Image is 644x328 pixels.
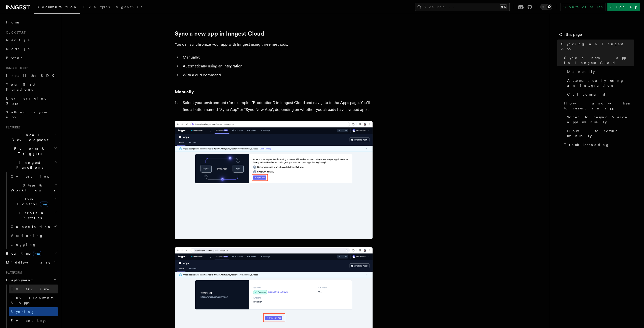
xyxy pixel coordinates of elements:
[4,271,22,275] span: Platform
[4,125,21,129] span: Features
[6,20,20,25] span: Home
[4,251,41,256] span: Realtime
[9,316,58,325] a: Event keys
[4,80,58,94] a: Your first Functions
[562,53,634,67] a: Sync a new app in Inngest Cloud
[4,144,58,158] button: Events & Triggers
[9,222,58,231] button: Cancellation
[40,202,48,207] span: new
[37,5,77,9] span: Documentation
[4,132,54,142] span: Local Development
[564,142,609,147] span: Troubleshooting
[565,126,634,140] a: How to resync manually
[4,94,58,108] a: Leveraging Steps
[6,110,48,119] span: Setting up your app
[565,90,634,99] a: Curl command
[559,32,634,40] h4: On this page
[83,5,110,9] span: Examples
[113,1,145,13] a: AgentKit
[9,231,58,240] a: Versioning
[567,128,634,138] span: How to resync manually
[567,92,606,97] span: Curl command
[4,278,33,283] span: Deployment
[6,96,48,105] span: Leveraging Steps
[567,69,595,74] span: Manually
[6,74,57,78] span: Install the SDK
[4,249,58,258] button: Realtimenew
[4,276,58,285] button: Deployment
[4,71,58,80] a: Install the SDK
[11,174,62,178] span: Overview
[175,41,373,48] p: You can synchronize your app with Inngest using three methods:
[9,181,58,195] button: Steps & Workflows
[4,260,51,265] span: Middleware
[4,158,58,172] button: Inngest Functions
[80,1,113,13] a: Examples
[4,108,58,122] a: Setting up your app
[9,172,58,181] a: Overview
[561,41,634,51] span: Syncing an Inngest App
[34,1,80,14] a: Documentation
[540,4,552,10] button: Toggle dark mode
[9,285,58,293] a: Overview
[11,319,46,323] span: Event keys
[4,66,28,70] span: Inngest tour
[11,287,62,291] span: Overview
[4,18,58,27] a: Home
[11,296,53,305] span: Environments & Apps
[9,307,58,316] a: Syncing
[4,36,58,44] a: Next.js
[181,99,373,113] li: Select your environment (for example, "Production") in Inngest Cloud and navigate to the Apps pag...
[9,224,51,229] span: Cancellation
[9,210,54,220] span: Errors & Retries
[9,183,55,193] span: Steps & Workflows
[9,197,54,206] span: Flow Control
[11,243,36,246] span: Logging
[4,31,25,35] span: Quick start
[562,140,634,149] a: Troubleshooting
[9,293,58,307] a: Environments & Apps
[415,3,510,11] button: Search...⌘K
[564,55,634,65] span: Sync a new app in Inngest Cloud
[4,53,58,62] a: Python
[4,258,58,267] button: Middleware
[11,310,35,314] span: Syncing
[6,56,24,60] span: Python
[567,115,634,124] span: When to resync Vercel apps manually
[175,30,264,37] a: Sync a new app in Inngest Cloud
[9,208,58,222] button: Errors & Retries
[181,63,373,70] li: Automatically using an integration;
[4,160,53,170] span: Inngest Functions
[33,251,41,256] span: new
[565,67,634,76] a: Manually
[4,172,58,249] div: Inngest Functions
[175,121,373,239] img: Inngest Cloud screen with sync App button when you have no apps synced yet
[6,38,29,42] span: Next.js
[607,3,640,11] a: Sign Up
[4,130,58,144] button: Local Development
[564,101,634,111] span: How and when to resync an app
[175,88,194,95] a: Manually
[560,3,605,11] a: Contact sales
[500,4,507,9] kbd: ⌘K
[565,113,634,126] a: When to resync Vercel apps manually
[11,234,43,238] span: Versioning
[9,195,58,208] button: Flow Controlnew
[6,82,35,91] span: Your first Functions
[565,76,634,90] a: Automatically using an integration
[181,54,373,61] li: Manually;
[559,40,634,53] a: Syncing an Inngest App
[562,99,634,113] a: How and when to resync an app
[6,47,29,51] span: Node.js
[567,78,634,88] span: Automatically using an integration
[4,44,58,53] a: Node.js
[9,240,58,249] a: Logging
[116,5,142,9] span: AgentKit
[4,146,54,156] span: Events & Triggers
[181,72,373,79] li: With a curl command.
